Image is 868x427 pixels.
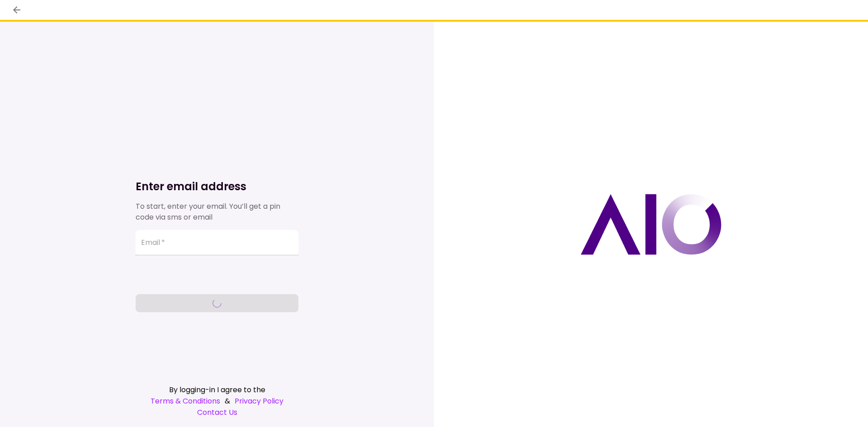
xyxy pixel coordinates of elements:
[136,407,298,418] a: Contact Us
[136,395,298,407] div: &
[151,395,220,407] a: Terms & Conditions
[235,395,283,407] a: Privacy Policy
[9,2,24,18] button: back
[136,384,298,395] div: By logging-in I agree to the
[136,179,298,194] h1: Enter email address
[136,201,298,223] div: To start, enter your email. You’ll get a pin code via sms or email
[580,194,722,255] img: AIO logo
